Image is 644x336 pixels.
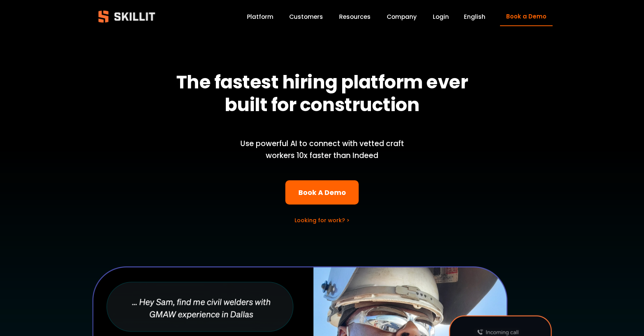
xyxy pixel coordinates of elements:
a: Company [387,12,417,22]
img: Skillit [92,5,162,28]
a: Looking for work? > [295,216,349,224]
a: Customers [289,12,323,22]
a: Book a Demo [500,7,552,26]
a: folder dropdown [339,12,371,22]
p: Use powerful AI to connect with vetted craft workers 10x faster than Indeed [227,138,417,161]
span: English [464,12,485,21]
a: Book A Demo [285,180,359,205]
strong: The fastest hiring platform ever built for construction [176,69,472,118]
div: language picker [464,12,485,22]
span: Resources [339,12,371,21]
a: Login [433,12,449,22]
a: Platform [247,12,273,22]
